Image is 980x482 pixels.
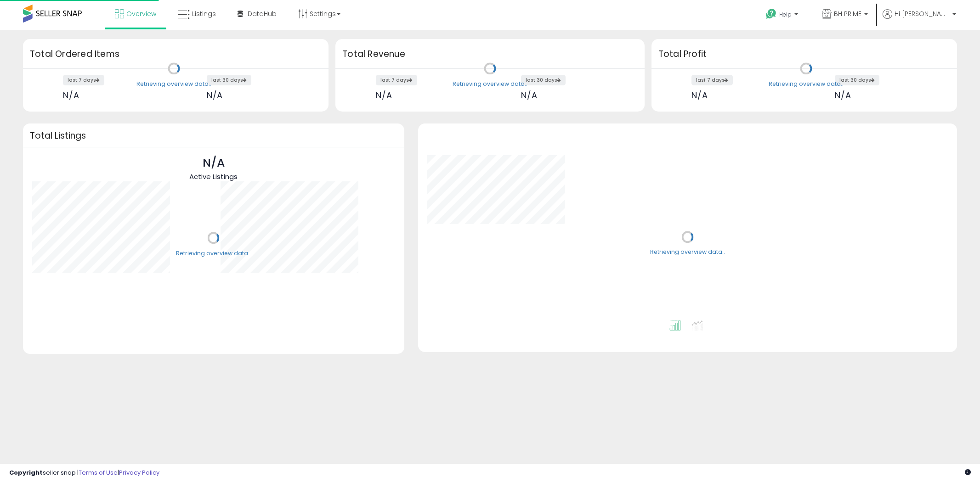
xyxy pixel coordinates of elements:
[176,249,251,258] div: Retrieving overview data..
[895,9,950,18] span: Hi [PERSON_NAME]
[126,9,156,18] span: Overview
[834,9,861,18] span: BH PRIME
[769,80,844,88] div: Retrieving overview data..
[248,9,277,18] span: DataHub
[136,80,211,88] div: Retrieving overview data..
[650,248,725,257] div: Retrieving overview data..
[765,8,777,20] i: Get Help
[779,11,792,18] span: Help
[883,9,956,30] a: Hi [PERSON_NAME]
[192,9,216,18] span: Listings
[759,1,807,30] a: Help
[453,80,527,88] div: Retrieving overview data..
